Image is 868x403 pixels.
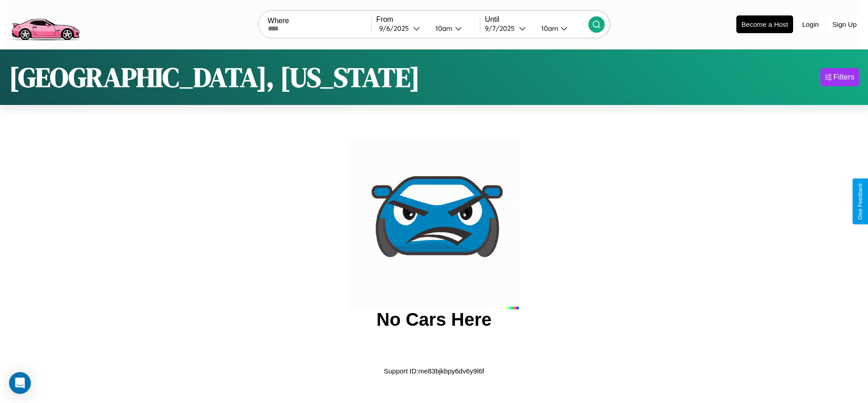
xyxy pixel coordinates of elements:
h2: No Cars Here [376,309,491,330]
h1: [GEOGRAPHIC_DATA], [US_STATE] [9,59,420,96]
label: From [376,15,480,24]
button: 10am [534,24,588,33]
button: 10am [428,24,480,33]
img: car [349,139,519,309]
div: Filters [833,73,854,82]
label: Where [268,17,371,25]
img: logo [7,5,84,43]
div: 10am [431,24,455,33]
div: Open Intercom Messenger [9,372,31,394]
button: Login [798,16,824,33]
button: Sign Up [828,16,861,33]
button: Filters [820,68,859,86]
div: 9 / 7 / 2025 [485,24,519,33]
div: 9 / 6 / 2025 [379,24,413,33]
button: 9/6/2025 [376,24,428,33]
p: Support ID: me83bjkbpy6dv6y9l6f [384,365,484,377]
button: Become a Host [736,15,793,33]
div: Give Feedback [857,183,863,220]
div: 10am [537,24,561,33]
label: Until [485,15,588,24]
